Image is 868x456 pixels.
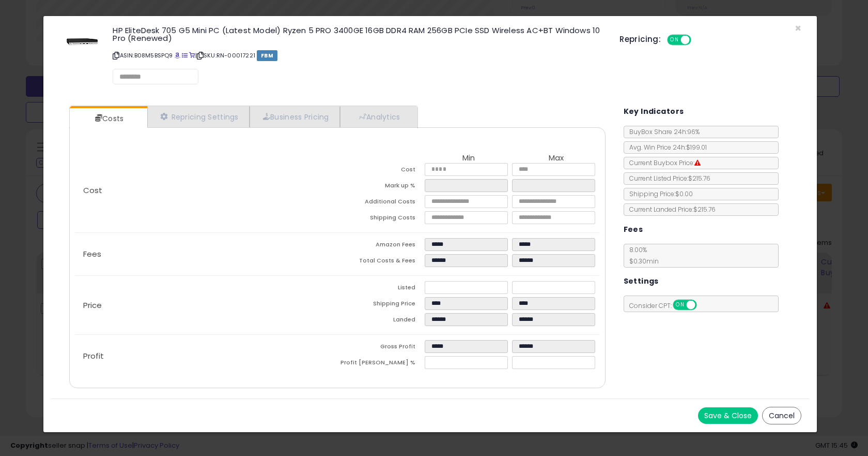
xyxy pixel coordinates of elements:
[624,143,707,152] span: Avg. Win Price 24h: $199.01
[690,36,706,45] span: OFF
[257,50,277,61] span: FBM
[624,105,684,118] h5: Key Indicators
[250,106,340,127] a: Business Pricing
[70,108,146,129] a: Costs
[624,174,710,183] span: Current Listed Price: $215.76
[75,186,337,195] p: Cost
[624,223,643,236] h5: Fees
[512,154,599,163] th: Max
[340,106,416,127] a: Analytics
[624,301,710,310] span: Consider CPT:
[668,36,681,45] span: ON
[624,275,659,288] h5: Settings
[698,407,758,424] button: Save & Close
[113,47,604,64] p: ASIN: B08M5BSPQ9 | SKU: RN-00017221
[337,313,425,329] td: Landed
[674,301,687,310] span: ON
[337,179,425,195] td: Mark up %
[795,21,801,36] span: ×
[337,163,425,179] td: Cost
[619,35,661,43] h5: Repricing:
[624,245,659,266] span: 8.00 %
[425,154,512,163] th: Min
[113,26,604,42] h3: HP EliteDesk 705 G5 Mini PC (Latest Model) Ryzen 5 PRO 3400GE 16GB DDR4 RAM 256GB PCIe SSD Wirele...
[189,51,195,60] a: Your listing only
[75,250,337,258] p: Fees
[182,51,188,60] a: All offer listings
[337,281,425,297] td: Listed
[175,51,180,60] a: BuyBox page
[694,160,701,166] i: Suppressed Buy Box
[337,211,425,227] td: Shipping Costs
[337,195,425,211] td: Additional Costs
[67,26,98,57] img: 31Q6bOicYmL._SL60_.jpg
[75,352,337,360] p: Profit
[337,297,425,313] td: Shipping Price
[695,301,711,310] span: OFF
[624,189,693,198] span: Shipping Price: $0.00
[337,238,425,254] td: Amazon Fees
[624,257,659,266] span: $0.30 min
[337,356,425,372] td: Profit [PERSON_NAME] %
[147,106,250,127] a: Repricing Settings
[624,205,716,214] span: Current Landed Price: $215.76
[762,407,801,424] button: Cancel
[624,127,700,136] span: BuyBox Share 24h: 96%
[624,158,701,167] span: Current Buybox Price:
[75,301,337,310] p: Price
[337,254,425,270] td: Total Costs & Fees
[337,340,425,356] td: Gross Profit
